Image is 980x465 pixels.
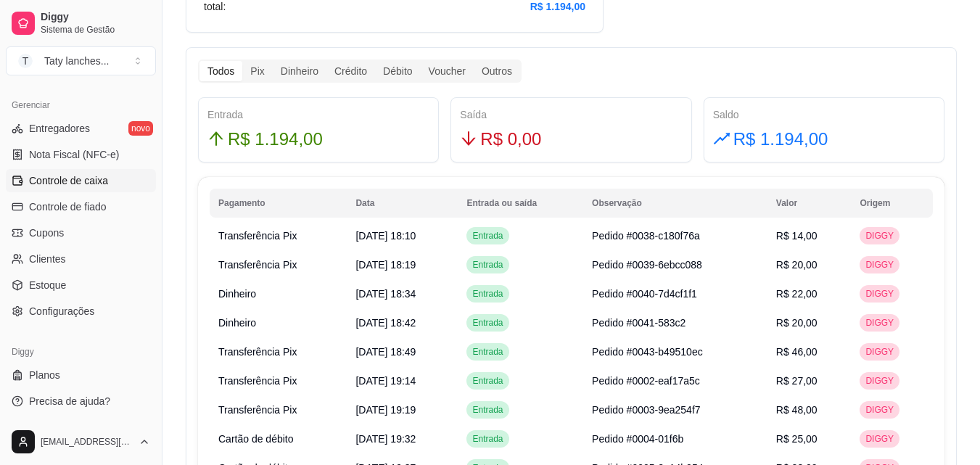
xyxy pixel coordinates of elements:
[776,230,818,242] span: R$ 14,00
[421,61,474,81] div: Voucher
[592,259,702,271] span: Pedido #0039-6ebcc088
[210,189,347,218] th: Pagamento
[776,317,818,329] span: R$ 20,00
[862,259,897,271] span: DIGGY
[862,288,897,300] span: DIGGY
[207,107,429,123] div: Entrada
[29,199,107,214] span: Controle de fiado
[469,375,506,387] span: Entrada
[273,61,326,81] div: Dinheiro
[713,107,935,123] div: Saldo
[592,375,700,387] span: Pedido #0002-eaf17a5c
[862,375,897,387] span: DIGGY
[29,278,66,292] span: Estoque
[355,288,416,300] span: [DATE] 18:34
[474,61,520,81] div: Outros
[469,346,506,358] span: Entrada
[592,433,683,445] span: Pedido #0004-01f6b
[29,368,60,382] span: Planos
[375,61,420,81] div: Débito
[29,173,108,188] span: Controle de caixa
[776,404,818,416] span: R$ 48,00
[776,259,818,271] span: R$ 20,00
[6,94,156,117] div: Gerenciar
[862,317,897,329] span: DIGGY
[6,46,156,75] button: Select a team
[767,189,852,218] th: Valor
[6,363,156,387] a: Planos
[44,54,110,68] div: Taty lanches ...
[6,340,156,363] div: Diggy
[355,404,416,416] span: [DATE] 19:19
[862,230,897,242] span: DIGGY
[469,259,506,271] span: Entrada
[41,11,150,24] span: Diggy
[6,390,156,413] a: Precisa de ajuda?
[218,375,297,387] span: Transferência Pix
[6,221,156,244] a: Cupons
[6,247,156,271] a: Clientes
[592,230,700,242] span: Pedido #0038-c180f76a
[469,404,506,416] span: Entrada
[6,169,156,192] a: Controle de caixa
[862,404,897,416] span: DIGGY
[218,404,297,416] span: Transferência Pix
[18,54,33,68] span: T
[355,375,416,387] span: [DATE] 19:14
[469,288,506,300] span: Entrada
[199,61,242,81] div: Todos
[776,346,818,358] span: R$ 46,00
[776,375,818,387] span: R$ 27,00
[6,6,156,41] a: DiggySistema de Gestão
[776,433,818,445] span: R$ 25,00
[355,346,416,358] span: [DATE] 18:49
[592,288,697,300] span: Pedido #0040-7d4cf1f1
[218,259,297,271] span: Transferência Pix
[592,404,700,416] span: Pedido #0003-9ea254f7
[29,121,90,136] span: Entregadores
[218,317,256,329] span: Dinheiro
[862,346,897,358] span: DIGGY
[218,433,294,445] span: Cartão de débito
[29,147,119,162] span: Nota Fiscal (NFC-e)
[480,125,541,153] span: R$ 0,00
[218,230,297,242] span: Transferência Pix
[592,346,703,358] span: Pedido #0043-b49510ec
[460,130,477,147] span: arrow-down
[242,61,272,81] div: Pix
[713,130,730,147] span: rise
[228,125,323,153] span: R$ 1.194,00
[862,433,897,445] span: DIGGY
[6,117,156,140] a: Entregadoresnovo
[6,143,156,166] a: Nota Fiscal (NFC-e)
[469,230,506,242] span: Entrada
[469,433,506,445] span: Entrada
[6,195,156,218] a: Controle de fiado
[583,189,767,218] th: Observação
[347,189,458,218] th: Data
[29,394,110,408] span: Precisa de ajuda?
[41,24,150,36] span: Sistema de Gestão
[355,230,416,242] span: [DATE] 18:10
[326,61,375,81] div: Crédito
[355,433,416,445] span: [DATE] 19:32
[207,130,225,147] span: arrow-up
[355,317,416,329] span: [DATE] 18:42
[29,304,94,318] span: Configurações
[355,259,416,271] span: [DATE] 18:19
[469,317,506,329] span: Entrada
[218,346,297,358] span: Transferência Pix
[733,125,828,153] span: R$ 1.194,00
[29,226,64,240] span: Cupons
[851,189,933,218] th: Origem
[458,189,583,218] th: Entrada ou saída
[6,424,156,459] button: [EMAIL_ADDRESS][DOMAIN_NAME]
[776,288,818,300] span: R$ 22,00
[460,107,682,123] div: Saída
[6,300,156,323] a: Configurações
[29,252,66,266] span: Clientes
[41,436,133,448] span: [EMAIL_ADDRESS][DOMAIN_NAME]
[6,273,156,297] a: Estoque
[592,317,685,329] span: Pedido #0041-583c2
[218,288,256,300] span: Dinheiro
